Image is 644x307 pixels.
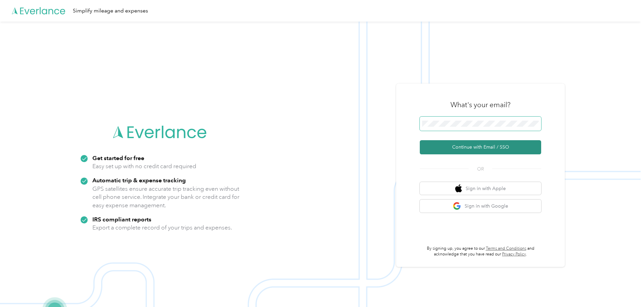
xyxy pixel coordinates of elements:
[469,165,492,173] span: OR
[420,140,541,154] button: Continue with Email / SSO
[453,202,461,210] img: google logo
[92,216,151,223] strong: IRS compliant reports
[420,246,541,257] p: By signing up, you agree to our and acknowledge that you have read our .
[420,182,541,195] button: apple logoSign in with Apple
[502,252,526,257] a: Privacy Policy
[92,162,196,171] p: Easy set up with no credit card required
[455,184,462,193] img: apple logo
[73,7,148,15] div: Simplify mileage and expenses
[420,199,541,213] button: google logoSign in with Google
[92,154,144,161] strong: Get started for free
[92,185,240,210] p: GPS satellites ensure accurate trip tracking even without cell phone service. Integrate your bank...
[92,223,232,232] p: Export a complete record of your trips and expenses.
[92,177,186,184] strong: Automatic trip & expense tracking
[486,246,526,251] a: Terms and Conditions
[450,100,510,110] h3: What's your email?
